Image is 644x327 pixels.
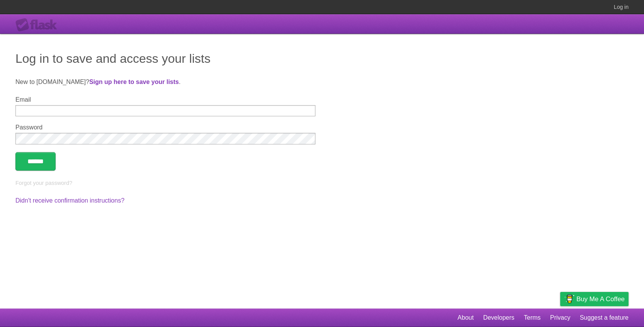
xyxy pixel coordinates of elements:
label: Email [15,96,315,103]
a: Sign up here to save your lists [89,79,179,85]
a: Buy me a coffee [560,292,629,306]
a: About [458,310,474,325]
img: Buy me a coffee [564,292,575,305]
a: Developers [483,310,514,325]
a: Suggest a feature [580,310,629,325]
a: Didn't receive confirmation instructions? [15,197,124,204]
span: Buy me a coffee [576,292,625,306]
p: New to [DOMAIN_NAME]? . [15,77,629,87]
a: Forgot your password? [15,180,72,186]
h1: Log in to save and access your lists [15,49,629,68]
div: Flask [15,18,62,32]
label: Password [15,124,315,131]
a: Privacy [550,310,570,325]
a: Terms [524,310,541,325]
